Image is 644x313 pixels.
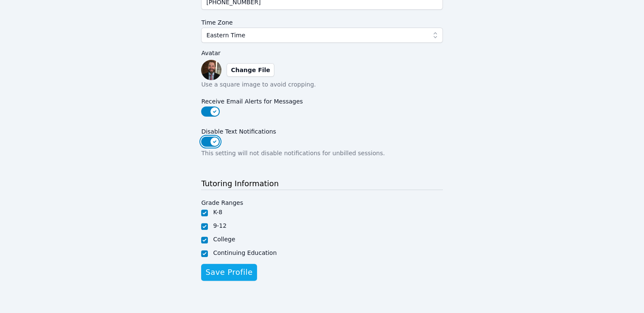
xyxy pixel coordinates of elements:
[201,28,442,43] button: Eastern Time
[201,80,442,89] p: Use a square image to avoid cropping.
[201,124,442,137] label: Disable Text Notifications
[227,63,274,77] label: Change File
[213,222,227,229] label: 9-12
[201,178,442,190] h3: Tutoring Information
[201,48,442,58] label: Avatar
[201,60,221,80] img: preview
[201,195,243,208] legend: Grade Ranges
[201,264,257,281] button: Save Profile
[206,30,245,40] span: Eastern Time
[201,149,442,157] p: This setting will not disable notifications for unbilled sessions.
[201,94,442,106] label: Receive Email Alerts for Messages
[201,15,442,28] label: Time Zone
[213,209,222,215] label: K-8
[213,249,276,256] label: Continuing Education
[213,236,235,243] label: College
[205,266,252,278] span: Save Profile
